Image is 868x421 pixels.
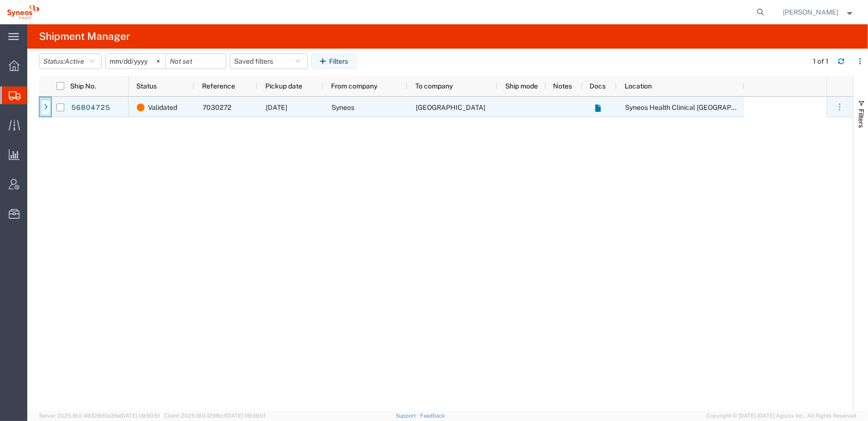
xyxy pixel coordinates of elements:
span: Status [136,82,157,90]
span: Active [65,57,84,65]
a: Support [396,413,420,419]
span: Notes [553,82,572,90]
span: 09/15/2025 [266,104,287,111]
h4: Shipment Manager [39,24,130,49]
span: From company [331,82,377,90]
input: Not set [106,54,166,69]
img: logo [7,5,39,19]
span: Client: 2025.19.0-129fbcf [164,413,265,419]
span: Reference [202,82,235,90]
input: Not set [166,54,226,69]
span: Server: 2025.19.0-49328d0a35e [39,413,160,419]
span: Syneos Health Clinical Spain [625,104,766,111]
span: Copyright © [DATE]-[DATE] Agistix Inc., All Rights Reserved [706,412,856,420]
span: Docs [590,82,606,90]
span: Filters [857,109,865,128]
span: 7030272 [203,104,231,111]
span: Bianca Suriol Galimany [783,7,839,18]
button: Saved filters [230,53,308,69]
span: Validated [148,97,177,118]
span: Pickup date [265,82,302,90]
span: Ship No. [70,82,96,90]
button: Status:Active [39,53,102,69]
a: Feedback [420,413,445,419]
button: [PERSON_NAME] [783,6,855,18]
span: [DATE] 09:39:01 [226,413,265,419]
button: Filters [311,53,357,69]
div: 1 of 1 [813,56,830,67]
a: 56804725 [71,100,111,116]
span: Location [625,82,652,90]
span: Universitat Klinikum Tubingen [416,104,485,111]
span: [DATE] 09:50:51 [120,413,160,419]
span: To company [415,82,453,90]
span: Syneos [332,104,354,111]
span: Ship mode [505,82,538,90]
